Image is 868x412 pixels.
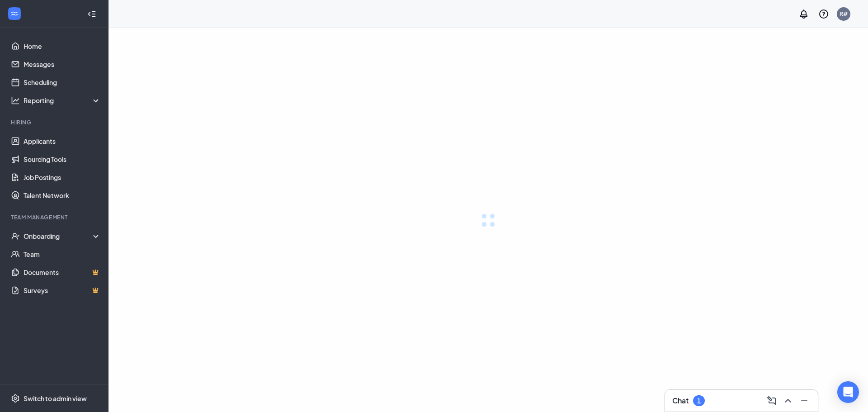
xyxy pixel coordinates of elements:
div: Reporting [24,96,101,105]
svg: WorkstreamLogo [10,9,19,18]
a: Scheduling [24,73,101,91]
div: Switch to admin view [24,394,87,403]
svg: Collapse [87,9,96,19]
div: Open Intercom Messenger [837,381,859,403]
a: Home [24,37,101,55]
svg: Settings [11,394,20,403]
button: Minimize [796,393,811,408]
div: Onboarding [24,232,101,241]
svg: ChevronUp [783,395,793,406]
div: Team Management [11,213,99,221]
a: Messages [24,55,101,73]
svg: Minimize [799,395,810,406]
a: SurveysCrown [24,281,101,299]
h3: Chat [672,396,689,406]
svg: ComposeMessage [766,395,777,406]
a: Talent Network [24,186,101,204]
a: Applicants [24,132,101,150]
div: R# [840,10,848,18]
div: Hiring [11,118,99,126]
a: Team [24,245,101,263]
svg: QuestionInfo [818,9,829,19]
a: Sourcing Tools [24,150,101,168]
a: Job Postings [24,168,101,186]
a: DocumentsCrown [24,263,101,281]
svg: Analysis [11,96,20,105]
svg: UserCheck [11,232,20,241]
div: 1 [697,397,701,405]
button: ChevronUp [780,393,794,408]
button: ComposeMessage [764,393,778,408]
svg: Notifications [798,9,809,19]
